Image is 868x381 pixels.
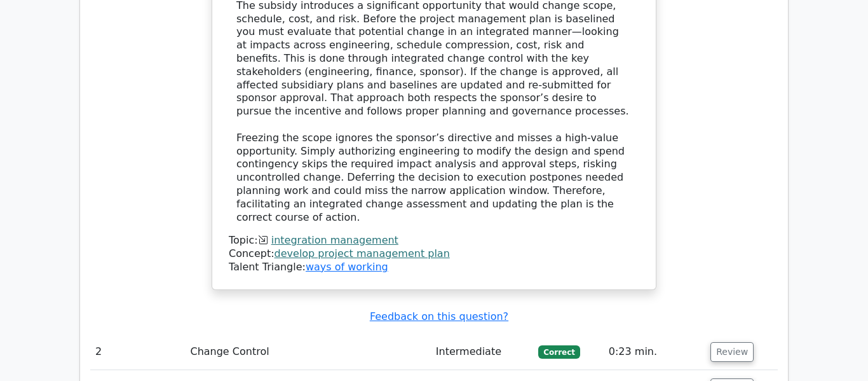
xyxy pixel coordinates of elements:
[90,334,185,370] td: 2
[271,234,398,246] a: integration management
[370,310,508,322] a: Feedback on this question?
[306,261,388,273] a: ways of working
[229,234,639,274] div: Talent Triangle:
[229,234,639,247] div: Topic:
[604,334,705,370] td: 0:23 min.
[710,342,754,362] button: Review
[185,334,430,370] td: Change Control
[538,345,580,358] span: Correct
[229,247,639,261] div: Concept:
[431,334,534,370] td: Intermediate
[275,247,450,260] a: develop project management plan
